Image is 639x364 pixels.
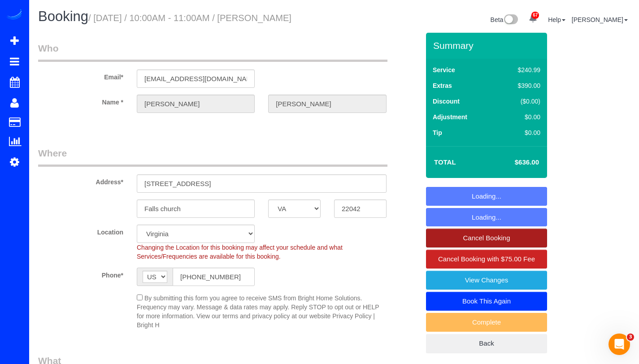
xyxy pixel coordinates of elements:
[548,16,565,23] a: Help
[499,81,540,90] div: $390.00
[31,225,130,237] label: Location
[433,65,455,74] label: Service
[609,334,630,355] iframe: Intercom live chat
[426,271,547,290] a: View Changes
[5,9,23,22] img: Automaid Logo
[38,9,88,24] span: Booking
[499,97,540,106] div: ($0.00)
[334,199,387,218] input: Zip Code*
[488,159,539,166] h4: $636.00
[499,65,540,74] div: $240.99
[38,147,387,167] legend: Where
[31,268,130,280] label: Phone*
[137,95,255,113] input: First Name*
[499,113,540,121] div: $0.00
[572,16,628,23] a: [PERSON_NAME]
[433,40,543,51] h3: Summary
[434,158,456,166] strong: Total
[31,69,130,82] label: Email*
[433,113,467,121] label: Adjustment
[433,128,442,137] label: Tip
[503,14,518,26] img: New interface
[433,97,460,106] label: Discount
[531,12,539,19] span: 67
[268,95,386,113] input: Last Name*
[137,199,255,218] input: City*
[137,69,255,88] input: Email*
[426,229,547,247] a: Cancel Booking
[88,13,291,23] small: / [DATE] / 10:00AM - 11:00AM / [PERSON_NAME]
[426,292,547,311] a: Book This Again
[137,295,379,329] span: By submitting this form you agree to receive SMS from Bright Home Solutions. Frequency may vary. ...
[524,9,542,29] a: 67
[38,42,387,62] legend: Who
[438,255,535,263] span: Cancel Booking with $75.00 Fee
[491,16,518,23] a: Beta
[137,244,343,260] span: Changing the Location for this booking may affect your schedule and what Services/Frequencies are...
[426,250,547,269] a: Cancel Booking with $75.00 Fee
[499,128,540,137] div: $0.00
[627,334,634,341] span: 3
[433,81,452,90] label: Extras
[31,95,130,107] label: Name *
[173,268,255,286] input: Phone*
[31,174,130,186] label: Address*
[426,334,547,353] a: Back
